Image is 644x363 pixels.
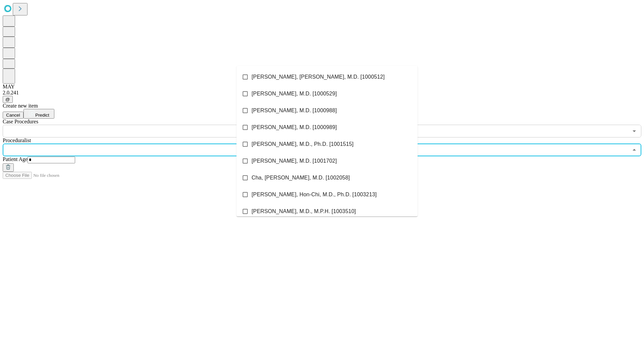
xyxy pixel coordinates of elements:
[252,191,377,199] span: [PERSON_NAME], Hon-Chi, M.D., Ph.D. [1003213]
[252,123,337,131] span: [PERSON_NAME], M.D. [1000989]
[23,109,54,119] button: Predict
[3,90,641,96] div: 2.0.241
[630,126,639,136] button: Open
[3,156,28,162] span: Patient Age
[252,73,385,81] span: [PERSON_NAME], [PERSON_NAME], M.D. [1000512]
[3,119,38,124] span: Scheduled Procedure
[252,174,350,182] span: Cha, [PERSON_NAME], M.D. [1002058]
[252,157,337,165] span: [PERSON_NAME], M.D. [1001702]
[630,145,639,155] button: Close
[252,140,354,148] span: [PERSON_NAME], M.D., Ph.D. [1001515]
[3,84,641,90] div: MAY
[252,107,337,115] span: [PERSON_NAME], M.D. [1000988]
[252,90,337,98] span: [PERSON_NAME], M.D. [1000529]
[3,96,13,103] button: @
[3,103,38,109] span: Create new item
[5,97,10,102] span: @
[35,113,49,118] span: Predict
[6,113,20,118] span: Cancel
[252,207,356,215] span: [PERSON_NAME], M.D., M.P.H. [1003510]
[3,112,23,119] button: Cancel
[3,137,31,143] span: Proceduralist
